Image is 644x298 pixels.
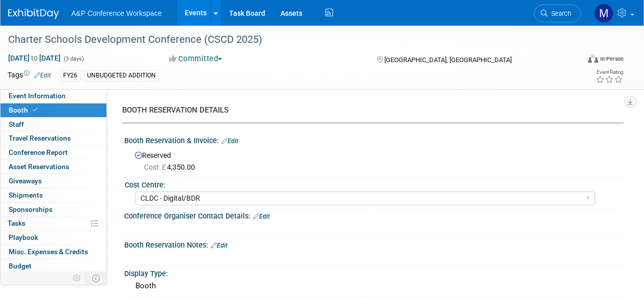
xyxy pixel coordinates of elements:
a: Booth [1,103,106,117]
a: Edit [253,213,270,220]
td: Personalize Event Tab Strip [68,272,86,285]
div: In-Person [600,55,624,63]
a: Staff [1,118,106,131]
span: Budget [9,262,32,270]
div: Event Rating [596,70,623,75]
a: Search [534,5,581,22]
a: Event Information [1,89,106,103]
a: Misc. Expenses & Credits [1,245,106,259]
img: Format-Inperson.png [588,55,598,63]
span: Event Information [9,92,66,100]
div: Booth Reservation Notes: [124,237,624,251]
a: Conference Report [1,146,106,159]
span: Cost: £ [144,163,167,171]
div: Cost Centre: [125,177,619,190]
img: ExhibitDay [8,9,59,19]
a: Sponsorships [1,203,106,216]
i: Booth reservation complete [33,107,38,113]
div: Reserved [132,148,616,172]
span: Sponsorships [9,205,52,213]
span: Conference Report [9,148,68,156]
div: Booth Reservation & Invoice: [124,133,624,146]
div: FY26 [60,70,80,81]
td: Toggle Event Tabs [86,272,107,285]
div: Charter Schools Development Conference (CSCD 2025) [5,31,571,49]
span: Booth [9,106,40,114]
a: Edit [211,242,228,249]
a: Asset Reservations [1,160,106,174]
div: BOOTH RESERVATION DETAILS [122,105,616,116]
span: Shipments [9,191,43,199]
div: Conference Organiser Contact Details: [124,208,624,222]
span: Asset Reservations [9,162,69,171]
div: Display Type: [124,266,624,279]
span: Travel Reservations [9,134,71,142]
span: 4,350.00 [144,163,199,171]
a: Travel Reservations [1,131,106,145]
a: Playbook [1,231,106,245]
button: Committed [165,53,226,64]
span: [DATE] [DATE] [8,53,61,63]
a: Giveaways [1,174,106,188]
span: (3 days) [63,56,84,62]
div: UNBUDGETED ADDITION [84,70,159,81]
a: Tasks [1,216,106,230]
img: Mark Strong [594,4,613,23]
span: Giveaways [9,177,42,185]
span: [GEOGRAPHIC_DATA], [GEOGRAPHIC_DATA] [384,56,512,64]
span: Search [548,10,571,17]
span: Playbook [9,233,38,241]
a: Edit [34,72,51,79]
a: Shipments [1,188,106,202]
a: Edit [221,138,238,145]
span: Staff [9,120,24,128]
span: to [30,54,39,62]
span: Tasks [8,219,25,227]
div: Event Format [534,53,624,68]
a: Budget [1,259,106,273]
span: A&P Conference Workspace [71,9,162,17]
td: Tags [8,70,51,82]
div: Booth [132,278,616,294]
span: Misc. Expenses & Credits [9,248,88,256]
